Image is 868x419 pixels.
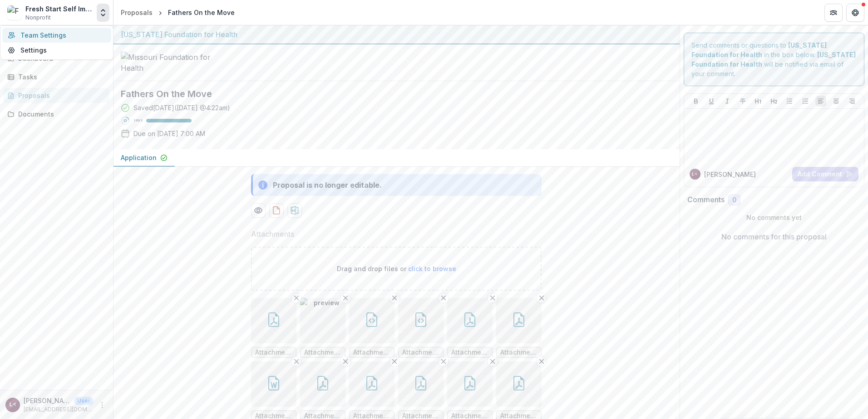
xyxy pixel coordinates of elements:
[4,88,109,103] a: Proposals
[25,4,93,14] div: Fresh Start Self Improvement Center Inc.
[846,4,864,22] button: Get Help
[349,298,395,358] div: Remove FileAttachments/6860/Application2.html
[117,6,238,19] nav: breadcrumb
[815,96,826,107] button: Align Left
[133,129,205,138] p: Due on [DATE] 7:00 AM
[337,264,456,273] p: Drag and drop files or
[121,88,658,99] h2: Fathers On the Move
[487,292,498,303] button: Remove File
[10,402,16,408] div: Lester Gillespie <lestergillespie@yahoo.com>
[487,356,498,367] button: Remove File
[74,397,93,405] p: User
[24,405,93,414] p: [EMAIL_ADDRESS][DOMAIN_NAME]
[769,96,779,107] button: Heading 2
[7,5,22,20] img: Fresh Start Self Improvement Center Inc.
[500,349,538,356] span: Attachments/6860/Application Narrative.pdf
[121,29,672,40] div: [US_STATE] Foundation for Health
[438,292,449,303] button: Remove File
[353,349,390,356] span: Attachments/6860/Application2.html
[251,203,266,218] button: Preview 3cc963ae-d096-4f61-88e7-3f7aa2de47e1-0.pdf
[684,33,865,86] div: Send comments or questions to in the box below. will be notified via email of your comment.
[737,96,748,107] button: Strike
[133,103,230,112] div: Saved [DATE] ( [DATE] @ 4:22am )
[402,349,439,356] span: Attachments/6776/Application1.html
[831,96,842,107] button: Align Center
[340,292,351,303] button: Remove File
[536,356,547,367] button: Remove File
[269,203,284,218] button: download-proposal
[687,195,725,204] h2: Comments
[721,231,827,242] p: No comments for this proposal
[255,349,292,356] span: Attachments/6860/signed [PERSON_NAME][GEOGRAPHIC_DATA] MOA [DATE] (1).pdf
[784,96,795,107] button: Bullet List
[18,91,102,100] div: Proposals
[300,298,345,358] div: Remove FilepreviewAttachments/6860/fy 24 Projected Approved Budget (1).png
[273,180,382,190] div: Proposal is no longer editable.
[847,96,858,107] button: Align Right
[438,356,449,367] button: Remove File
[304,349,341,356] span: Attachments/6860/fy 24 Projected Approved Budget (1).png
[732,196,736,204] span: 0
[251,229,294,239] p: Attachments
[496,298,542,358] div: Remove FileAttachments/6860/Application Narrative.pdf
[704,170,756,179] p: [PERSON_NAME]
[291,356,302,367] button: Remove File
[4,69,109,84] a: Tasks
[408,265,456,273] span: click to browse
[753,96,764,107] button: Heading 1
[792,167,858,181] button: Add Comment
[24,396,71,405] p: [PERSON_NAME] <[EMAIL_ADDRESS][DOMAIN_NAME]>
[4,107,109,122] a: Documents
[117,6,156,19] a: Proposals
[800,96,811,107] button: Ordered List
[25,14,51,22] span: Nonprofit
[97,4,109,22] button: Open entity switcher
[692,172,698,176] div: Lester Gillespie <lestergillespie@yahoo.com>
[389,292,400,303] button: Remove File
[447,298,493,358] div: Remove FileAttachments/6860/FOTM Implementation Plan.pdf
[287,203,302,218] button: download-proposal
[300,298,345,343] img: preview
[251,298,296,358] div: Remove FileAttachments/6860/signed [PERSON_NAME][GEOGRAPHIC_DATA] MOA [DATE] (1).pdf
[398,298,444,358] div: Remove FileAttachments/6776/Application1.html
[168,8,235,17] div: Fathers On the Move
[18,72,102,82] div: Tasks
[18,109,102,119] div: Documents
[97,400,108,410] button: More
[340,356,351,367] button: Remove File
[291,292,302,303] button: Remove File
[722,96,733,107] button: Italicize
[687,213,861,222] p: No comments yet
[536,292,547,303] button: Remove File
[824,4,843,22] button: Partners
[121,8,153,17] div: Proposals
[389,356,400,367] button: Remove File
[706,96,717,107] button: Underline
[451,349,488,356] span: Attachments/6860/FOTM Implementation Plan.pdf
[121,52,212,73] img: Missouri Foundation for Health
[690,96,701,107] button: Bold
[133,117,143,124] p: 100 %
[121,153,157,162] p: Application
